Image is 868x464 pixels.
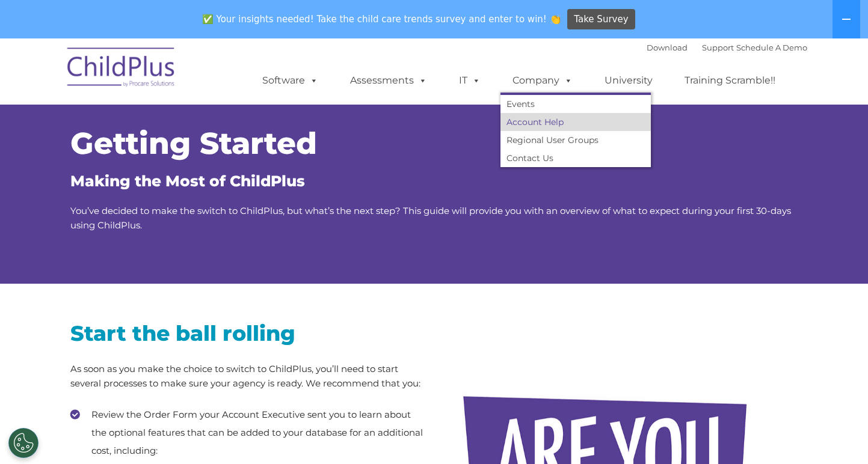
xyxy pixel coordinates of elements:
a: Training Scramble!! [673,69,787,93]
span: Take Survey [574,9,628,30]
span: Getting Started [70,125,317,162]
h2: Start the ball rolling [70,320,425,347]
font: | [647,43,807,52]
span: You’ve decided to make the switch to ChildPlus, but what’s the next step? This guide will provide... [70,205,791,231]
span: Making the Most of ChildPlus [70,172,305,190]
button: Cookies Settings [8,428,38,458]
img: ChildPlus by Procare Solutions [61,39,182,99]
a: Contact Us [500,149,651,167]
a: University [593,69,665,93]
a: Account Help [500,113,651,131]
a: Take Survey [567,9,635,30]
a: Regional User Groups [500,131,651,149]
a: IT [447,69,493,93]
a: Company [500,69,585,93]
a: Events [500,95,651,113]
a: Download [647,43,688,52]
a: Assessments [338,69,439,93]
a: Software [250,69,330,93]
a: Schedule A Demo [736,43,807,52]
a: Support [702,43,734,52]
p: As soon as you make the choice to switch to ChildPlus, you’ll need to start several processes to ... [70,362,425,391]
span: ✅ Your insights needed! Take the child care trends survey and enter to win! 👏 [197,8,565,31]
